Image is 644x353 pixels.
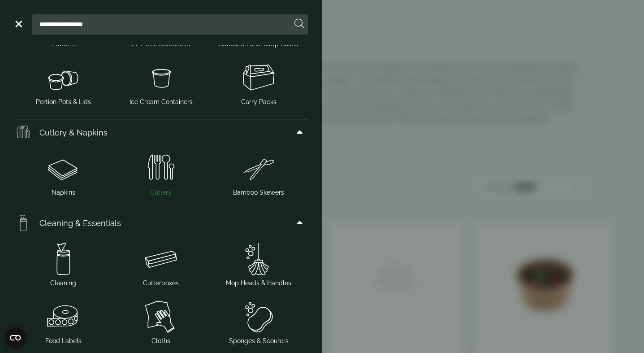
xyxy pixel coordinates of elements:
span: Cleaning [50,279,76,288]
img: PortionPots.svg [18,60,108,96]
a: Sponges & Scourers [213,297,304,348]
img: food-label-copy-1.svg [18,299,108,335]
span: Cutlery [150,188,172,197]
img: skew-01.svg [213,150,304,186]
a: Napkins [18,148,108,199]
img: Napkins.svg [18,150,108,186]
a: Cutterboxes [116,239,206,290]
a: Cutlery & Napkins [14,120,308,145]
a: Bamboo Skewers [213,148,304,199]
img: Cutlery.svg [14,123,32,141]
span: Napkins [52,188,75,197]
span: Sponges & Scourers [229,336,289,346]
span: Cutterboxes [143,279,179,288]
img: open-wipe.svg [14,214,32,232]
a: Cleaning [18,239,108,290]
a: Cleaning & Essentials [14,210,308,235]
img: Cutlery.svg [116,150,206,186]
a: Carry Packs [213,58,304,109]
img: SoupNoodle_container.svg [116,60,206,96]
img: Picnic_box.svg [213,60,304,96]
span: Food Labels [45,336,82,346]
span: Ice Cream Containers [130,97,193,107]
span: Cloths [151,336,170,346]
a: Cutlery [116,148,206,199]
img: Cutterbox.svg [116,241,206,277]
span: Cutlery & Napkins [39,126,108,139]
img: mop-copy-1.svg [213,241,304,277]
span: Cleaning & Essentials [39,217,121,229]
span: Carry Packs [241,97,277,107]
a: Portion Pots & Lids [18,58,108,109]
a: Food Labels [18,297,108,348]
a: Ice Cream Containers [116,58,206,109]
a: Mop Heads & Handles [213,239,304,290]
a: Cloths [116,297,206,348]
img: cloth-1.svg [116,299,206,335]
img: sponge-1.svg [213,299,304,335]
span: Mop Heads & Handles [226,279,291,288]
span: Bamboo Skewers [233,188,284,197]
span: Portion Pots & Lids [36,97,91,107]
button: Open CMP widget [4,327,26,349]
img: open-wipe.svg [18,241,108,277]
